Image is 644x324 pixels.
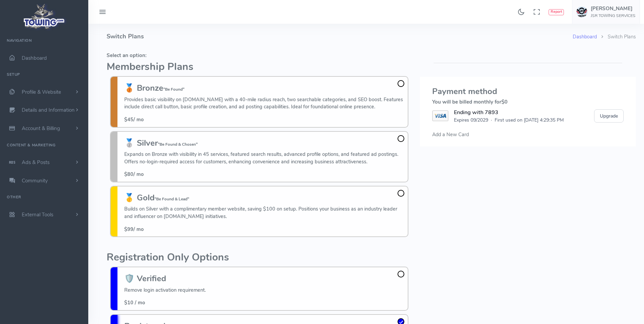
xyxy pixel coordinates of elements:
h3: 🥈 Silver [124,139,404,147]
span: $10 / mo [124,299,145,306]
div: Ending with 7893 [454,108,564,116]
small: "Be Found" [163,87,184,92]
span: $45 [124,116,133,123]
span: Community [22,177,48,184]
img: logo [21,2,67,31]
li: Switch Plans [597,33,636,41]
span: $99 [124,226,133,233]
span: Ads & Posts [22,159,50,166]
h4: Switch Plans [107,24,573,49]
p: Builds on Silver with a complimentary member website, saving $100 on setup. Positions your busine... [124,205,404,220]
span: Profile & Website [22,89,61,95]
h3: 🥉 Bronze [124,84,404,92]
span: Details and Information [22,107,75,114]
button: Report [549,9,564,15]
span: Account & Billing [22,125,60,132]
span: Add a New Card [432,131,469,138]
small: "Be Found & Chosen" [158,142,198,147]
span: / mo [124,116,144,123]
p: Remove login activation requirement. [124,287,206,294]
h3: 🛡️ Verified [124,274,206,283]
p: Expands on Bronze with visibility in 45 services, featured search results, advanced profile optio... [124,151,404,165]
button: Upgrade [594,109,624,123]
span: $80 [124,171,133,178]
a: Dashboard [573,33,597,40]
img: VISA [432,110,448,121]
p: Provides basic visibility on [DOMAIN_NAME] with a 40-mile radius reach, two searchable categories... [124,96,404,111]
h5: [PERSON_NAME] [591,6,636,11]
span: External Tools [22,211,53,218]
span: / mo [124,226,144,233]
span: $0 [501,98,508,105]
span: / mo [124,171,144,178]
h2: Registration Only Options [107,252,412,263]
h3: 🥇 Gold [124,193,404,202]
h2: Membership Plans [107,61,412,73]
span: Dashboard [22,55,47,61]
img: user-image [576,6,587,17]
h3: Payment method [432,87,624,96]
small: "Be Found & Lead" [154,196,189,202]
span: · [491,116,492,124]
span: First used on [DATE] 4:29:35 PM [495,116,564,124]
h5: You will be billed monthly for [432,99,624,105]
span: Expires 09/2029 [454,116,488,124]
h6: JSR TOWING SERVICES [591,14,636,18]
h5: Select an option: [107,53,412,58]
